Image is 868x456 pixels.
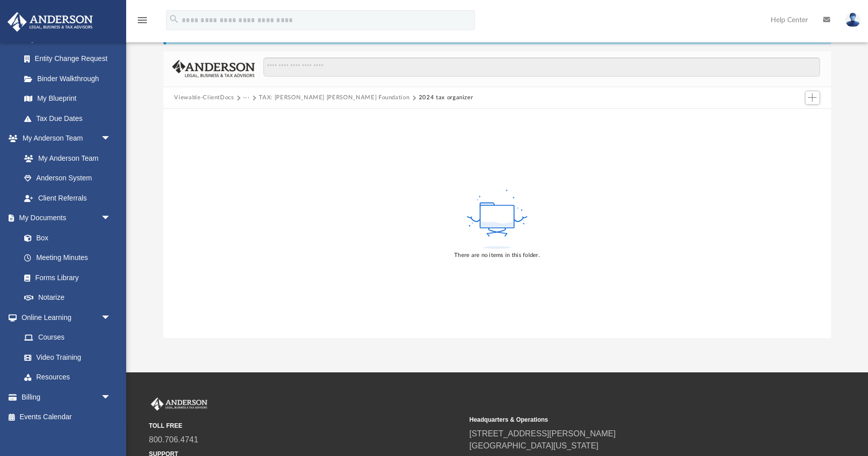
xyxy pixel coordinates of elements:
[419,93,473,102] button: 2024 tax organizer
[243,93,250,102] button: ···
[14,248,121,268] a: Meeting Minutes
[469,441,599,450] a: [GEOGRAPHIC_DATA][US_STATE]
[7,307,121,328] a: Online Learningarrow_drop_down
[101,387,121,408] span: arrow_drop_down
[101,208,121,229] span: arrow_drop_down
[149,398,209,411] img: Anderson Advisors Platinum Portal
[7,407,126,427] a: Events Calendar
[14,49,126,69] a: Entity Change Request
[136,14,148,26] i: menu
[7,208,121,228] a: My Documentsarrow_drop_down
[14,108,126,128] a: Tax Due Dates
[14,188,121,208] a: Client Referrals
[14,328,121,348] a: Courses
[469,415,783,424] small: Headquarters & Operations
[469,429,616,438] a: [STREET_ADDRESS][PERSON_NAME]
[14,89,121,109] a: My Blueprint
[259,93,409,102] button: TAX: [PERSON_NAME] [PERSON_NAME] Foundation
[263,57,820,77] input: Search files and folders
[14,69,126,89] a: Binder Walkthrough
[14,347,116,367] a: Video Training
[149,421,462,430] small: TOLL FREE
[7,128,121,149] a: My Anderson Teamarrow_drop_down
[805,91,820,105] button: Add
[174,93,234,102] button: Viewable-ClientDocs
[454,251,540,260] div: There are no items in this folder.
[14,228,116,248] a: Box
[136,19,148,26] a: menu
[14,168,121,188] a: Anderson System
[845,13,860,27] img: User Pic
[169,14,180,25] i: search
[101,307,121,328] span: arrow_drop_down
[14,367,121,387] a: Resources
[5,12,96,32] img: Anderson Advisors Platinum Portal
[14,288,121,308] a: Notarize
[14,268,116,288] a: Forms Library
[14,148,116,168] a: My Anderson Team
[101,128,121,149] span: arrow_drop_down
[149,435,198,444] a: 800.706.4741
[7,387,126,407] a: Billingarrow_drop_down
